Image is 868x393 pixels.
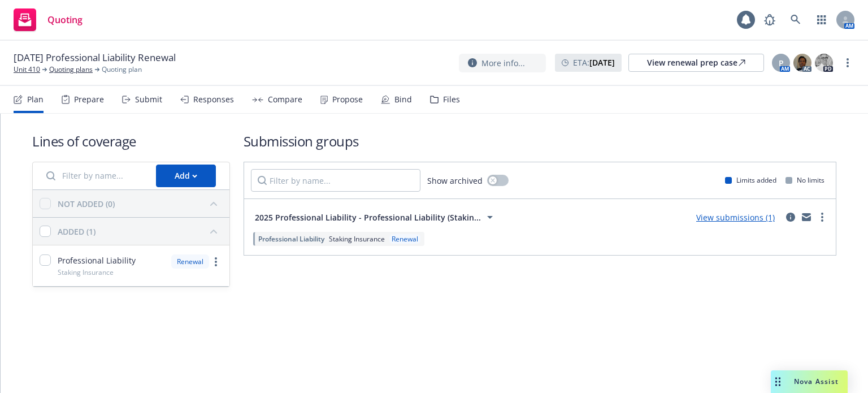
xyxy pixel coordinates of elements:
[135,95,162,104] div: Submit
[779,57,784,69] span: P
[841,56,854,70] a: more
[815,54,833,72] img: photo
[268,95,302,104] div: Compare
[785,175,824,185] div: No limits
[58,198,115,210] div: NOT ADDED (0)
[332,95,363,104] div: Propose
[696,212,775,223] a: View submissions (1)
[815,210,829,224] a: more
[58,254,136,266] span: Professional Liability
[443,95,460,104] div: Files
[47,15,83,24] span: Quoting
[771,370,785,393] div: Drag to move
[758,8,781,31] a: Report a Bug
[40,165,149,187] input: Filter by name...
[793,54,811,72] img: photo
[27,95,44,104] div: Plan
[244,132,836,150] h1: Submission groups
[14,51,176,64] span: [DATE] Professional Liability Renewal
[394,95,412,104] div: Bind
[14,64,40,75] a: Unit 410
[389,234,420,244] div: Renewal
[171,254,209,269] div: Renewal
[251,169,420,192] input: Filter by name...
[725,175,776,185] div: Limits added
[794,377,839,386] span: Nova Assist
[9,4,87,36] a: Quoting
[647,54,745,71] div: View renewal prep case
[58,267,114,277] span: Staking Insurance
[459,54,546,72] button: More info...
[258,234,324,244] span: Professional Liability
[784,8,807,31] a: Search
[193,95,234,104] div: Responses
[58,195,223,213] button: NOT ADDED (0)
[573,57,615,68] span: ETA :
[329,234,385,244] span: Staking Insurance
[74,95,104,104] div: Prepare
[589,57,615,68] strong: [DATE]
[58,226,96,237] div: ADDED (1)
[771,370,848,393] button: Nova Assist
[628,54,764,72] a: View renewal prep case
[800,210,813,224] a: mail
[784,210,797,224] a: circleInformation
[32,132,230,150] h1: Lines of coverage
[427,175,483,187] span: Show archived
[810,8,833,31] a: Switch app
[481,57,525,69] span: More info...
[175,165,197,187] div: Add
[251,206,501,228] button: 2025 Professional Liability - Professional Liability (Stakin...
[156,165,216,187] button: Add
[58,222,223,240] button: ADDED (1)
[209,255,223,269] a: more
[49,64,93,75] a: Quoting plans
[255,211,481,223] span: 2025 Professional Liability - Professional Liability (Stakin...
[102,64,142,75] span: Quoting plan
